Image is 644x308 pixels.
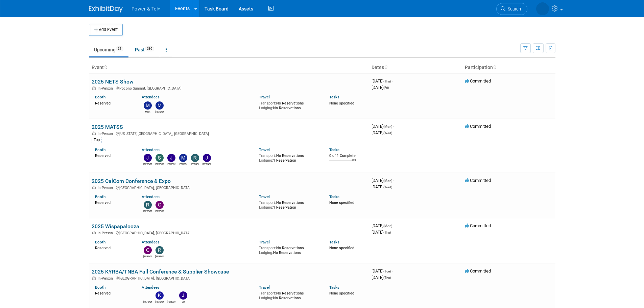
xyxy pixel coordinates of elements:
[95,194,105,199] a: Booth
[92,86,96,90] img: In-Person Event
[156,101,164,110] img: Michael Mackeben
[98,276,115,281] span: In-Person
[92,132,96,135] img: In-Person Event
[155,162,164,166] div: Scott Perkins
[383,269,391,273] span: (Tue)
[104,65,107,70] a: Sort by Event Name
[383,224,392,228] span: (Mon)
[95,244,132,251] div: Reserved
[329,200,354,205] span: None specified
[203,154,211,162] img: Jeff Danner
[89,43,128,56] a: Upcoming31
[156,291,164,300] img: Kevin Wilkes
[372,184,392,189] span: [DATE]
[372,130,392,135] span: [DATE]
[167,291,175,300] img: Brian Berryhill
[329,147,339,152] a: Tasks
[116,46,123,51] span: 31
[352,159,356,168] td: 0%
[259,244,319,255] div: No Reservations No Reservations
[89,6,123,13] img: ExhibitDay
[191,162,199,166] div: Ron Rafalzik
[259,194,270,199] a: Travel
[329,291,354,295] span: None specified
[329,240,339,244] a: Tasks
[259,153,276,158] span: Transport:
[259,199,319,210] div: No Reservations 1 Reservation
[393,124,394,129] span: -
[392,78,393,84] span: -
[383,179,392,183] span: (Mon)
[92,185,366,190] div: [GEOGRAPHIC_DATA], [GEOGRAPHIC_DATA]
[143,209,152,213] div: Robin Mayne
[202,162,211,166] div: Jeff Danner
[384,65,387,70] a: Sort by Start Date
[259,158,273,163] span: Lodging:
[92,78,134,85] a: 2025 NETS Show
[329,101,354,105] span: None specified
[259,251,273,255] span: Lodging:
[92,223,139,230] a: 2025 Wispapalooza
[393,178,394,183] span: -
[95,152,132,158] div: Reserved
[259,246,276,250] span: Transport:
[536,2,549,15] img: Melissa Seibring
[372,275,391,280] span: [DATE]
[145,46,154,51] span: 380
[92,276,96,280] img: In-Person Event
[329,285,339,290] a: Tasks
[259,152,319,163] div: No Reservations 1 Reservation
[92,85,366,91] div: Pocono Summit, [GEOGRAPHIC_DATA]
[383,79,391,83] span: (Thu)
[143,254,152,258] div: Chad Smith
[92,268,229,275] a: 2025 KYRBA/TNBA Fall Conference & Supplier Showcase
[392,268,393,274] span: -
[259,95,270,99] a: Travel
[259,285,270,290] a: Travel
[369,62,462,73] th: Dates
[155,110,164,114] div: Michael Mackeben
[95,240,105,244] a: Booth
[393,223,394,228] span: -
[179,291,187,300] img: JB Fesmire
[329,194,339,199] a: Tasks
[98,231,115,235] span: In-Person
[156,201,164,209] img: Chad Smith
[259,296,273,300] span: Lodging:
[143,110,152,114] div: Mark Monteleone
[92,231,96,234] img: In-Person Event
[505,6,521,11] span: Search
[493,65,496,70] a: Sort by Participation Type
[167,162,175,166] div: Jason Cook
[179,162,187,166] div: Mike Brems
[89,24,123,36] button: Add Event
[95,100,132,106] div: Reserved
[372,124,394,129] span: [DATE]
[259,291,276,295] span: Transport:
[92,186,96,189] img: In-Person Event
[465,78,491,84] span: Committed
[465,223,491,228] span: Committed
[95,147,105,152] a: Booth
[496,3,527,15] a: Search
[259,205,273,210] span: Lodging:
[259,147,270,152] a: Travel
[92,124,123,130] a: 2025 MATSS
[372,230,391,235] span: [DATE]
[142,95,160,99] a: Attendees
[144,291,152,300] img: Rob Sanders
[142,240,160,244] a: Attendees
[156,154,164,162] img: Scott Perkins
[259,240,270,244] a: Travel
[259,290,319,300] div: No Reservations No Reservations
[155,300,164,304] div: Kevin Wilkes
[383,131,392,135] span: (Wed)
[372,178,394,183] span: [DATE]
[143,162,152,166] div: Judd Bartley
[383,276,391,280] span: (Thu)
[142,194,160,199] a: Attendees
[383,185,392,189] span: (Wed)
[144,101,152,110] img: Mark Monteleone
[179,300,187,304] div: JB Fesmire
[372,78,393,84] span: [DATE]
